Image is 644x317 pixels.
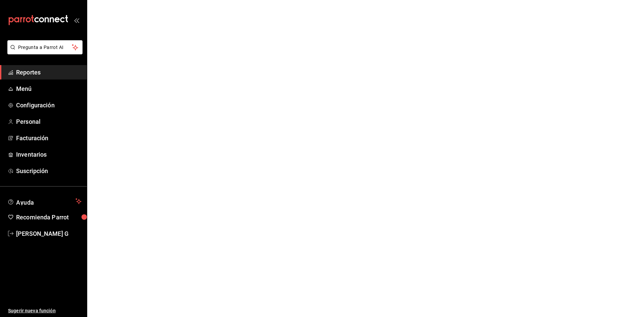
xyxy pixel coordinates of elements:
span: Configuración [16,101,82,110]
span: Menú [16,84,82,93]
button: Pregunta a Parrot AI [7,40,83,54]
span: Ayuda [16,197,73,205]
a: Pregunta a Parrot AI [5,49,83,56]
span: [PERSON_NAME] G [16,229,82,238]
button: open_drawer_menu [74,17,79,23]
span: Pregunta a Parrot AI [18,44,72,51]
span: Recomienda Parrot [16,213,82,222]
span: Sugerir nueva función [8,307,82,314]
span: Suscripción [16,166,82,175]
span: Facturación [16,134,82,143]
span: Personal [16,117,82,126]
span: Inventarios [16,150,82,159]
span: Reportes [16,68,82,77]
